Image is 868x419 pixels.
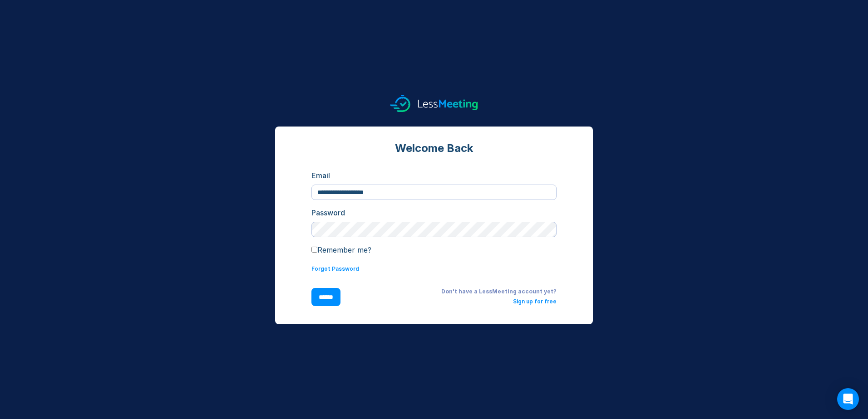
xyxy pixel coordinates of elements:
div: Welcome Back [311,141,557,156]
a: Sign up for free [513,298,557,305]
input: Remember me? [311,247,317,253]
div: Password [311,207,557,218]
div: Open Intercom Messenger [837,388,859,410]
img: logo.svg [390,95,478,112]
label: Remember me? [311,245,371,254]
a: Forgot Password [311,265,359,272]
div: Don't have a LessMeeting account yet? [355,288,557,295]
div: Email [311,170,557,181]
